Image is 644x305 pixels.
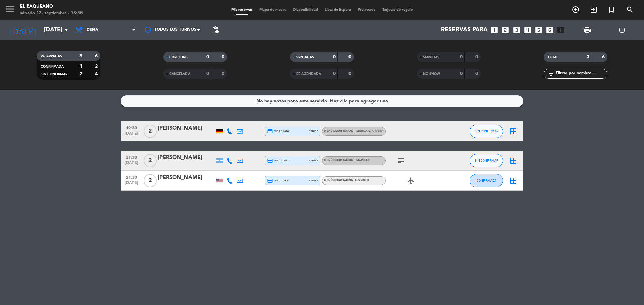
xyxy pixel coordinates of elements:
i: looks_one [490,26,499,34]
i: [DATE] [5,23,41,37]
span: [DATE] [123,131,140,139]
span: print [583,26,591,34]
button: CONFIRMADA [470,174,503,187]
strong: 0 [206,71,209,76]
span: CHECK INS [169,56,188,59]
strong: 0 [348,71,353,76]
strong: 6 [602,55,606,59]
i: border_all [509,157,517,165]
span: Cena [87,28,98,32]
i: power_settings_new [618,26,626,34]
span: Mapa de mesas [256,8,289,12]
strong: 1 [79,64,82,69]
i: turned_in_not [608,6,616,14]
span: , ARS 98000 [353,179,369,182]
i: looks_5 [534,26,543,34]
strong: 0 [333,55,336,59]
span: CONFIRMADA [41,65,64,68]
strong: 0 [333,71,336,76]
span: RESERVADAS [41,55,62,58]
i: subject [397,157,405,165]
span: Menú degustación [324,179,369,182]
strong: 3 [79,54,82,58]
i: exit_to_app [590,6,598,14]
i: border_all [509,127,517,135]
span: stripe [309,178,318,183]
span: Menú degustación + maridaje [324,130,388,132]
i: airplanemode_active [407,177,415,185]
i: looks_3 [512,26,521,34]
span: 19:30 [123,124,140,131]
strong: 0 [222,55,226,59]
span: SIN CONFIRMAR [41,73,67,76]
span: [DATE] [123,181,140,188]
span: visa * 4010 [267,128,289,134]
span: RE AGENDADA [296,72,321,76]
div: LOG OUT [604,20,639,40]
span: 21:30 [123,153,140,161]
span: SENTADAS [296,56,314,59]
span: Pre-acceso [354,8,379,12]
i: border_all [509,177,517,185]
i: add_circle_outline [572,6,580,14]
button: SIN CONFIRMAR [470,125,503,138]
i: add_box [556,26,565,34]
span: NO SHOW [423,72,440,76]
span: CANCELADA [169,72,190,76]
span: visa * 4046 [267,178,289,184]
span: Reservas para [441,27,488,33]
div: [PERSON_NAME] [158,124,215,133]
div: sábado 13. septiembre - 18:55 [20,10,83,17]
div: El Baqueano [20,3,83,10]
span: SERVIDAS [423,56,439,59]
i: looks_two [501,26,510,34]
span: Tarjetas de regalo [379,8,416,12]
strong: 4 [95,72,99,76]
div: [PERSON_NAME] [158,173,215,182]
span: SIN CONFIRMAR [475,129,498,133]
strong: 0 [460,71,463,76]
strong: 6 [95,54,99,58]
span: Lista de Espera [321,8,354,12]
span: 21:30 [123,173,140,181]
strong: 0 [460,55,463,59]
button: menu [5,4,15,16]
i: filter_list [547,70,555,78]
i: credit_card [267,178,273,184]
strong: 0 [206,55,209,59]
span: stripe [309,129,318,133]
span: 2 [144,174,157,187]
strong: 0 [222,71,226,76]
div: [PERSON_NAME] [158,153,215,162]
span: 2 [144,154,157,167]
i: looks_4 [523,26,532,34]
strong: 3 [587,55,589,59]
div: No hay notas para este servicio. Haz clic para agregar una [256,97,388,105]
strong: 2 [79,72,82,76]
i: looks_6 [545,26,554,34]
span: SIN CONFIRMAR [475,159,498,162]
span: 2 [144,125,157,138]
span: Mis reservas [228,8,256,12]
span: [DATE] [123,161,140,168]
button: SIN CONFIRMAR [470,154,503,167]
span: TOTAL [548,56,558,59]
i: search [626,6,634,14]
i: credit_card [267,158,273,164]
strong: 0 [348,55,353,59]
input: Filtrar por nombre... [555,70,607,77]
i: menu [5,4,15,14]
span: pending_actions [211,26,219,34]
strong: 0 [475,55,479,59]
span: CONFIRMADA [477,179,496,182]
span: Disponibilidad [289,8,321,12]
span: Menú degustación + maridaje [324,159,370,162]
strong: 0 [475,71,479,76]
i: arrow_drop_down [62,26,70,34]
span: stripe [309,158,318,163]
span: visa * 0631 [267,158,289,164]
strong: 2 [95,64,99,69]
span: , ARS 150000 [370,130,388,132]
i: credit_card [267,128,273,134]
